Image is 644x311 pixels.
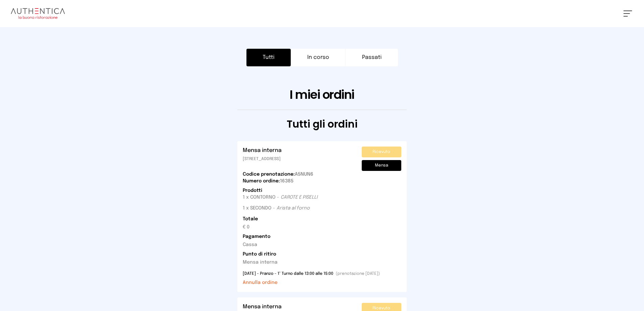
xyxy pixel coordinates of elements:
[243,303,282,311] span: Mensa interna
[243,259,401,266] div: Mensa interna
[243,188,262,193] span: Prodotti
[243,179,280,183] span: Numero ordine:
[243,194,276,201] div: 1 x CONTORNO
[281,194,317,201] div: CAROTE E PISELLI
[68,88,576,102] h1: I miei ordini
[336,272,380,276] span: (prenotazione [DATE])
[68,118,576,130] h2: Tutti gli ordini
[277,194,279,201] span: -
[243,147,282,155] span: Mensa interna
[243,171,401,178] span: A5NUN6
[273,205,275,212] span: -
[243,172,295,177] span: Codice prenotazione:
[243,279,278,286] button: Annulla ordine
[362,147,401,157] button: Ricevuto
[277,205,310,212] div: Arista al forno
[346,49,398,66] button: Passati
[243,179,293,183] span: 16385
[11,8,65,19] img: logo.8f33a47.png
[243,224,401,230] div: € 0
[243,251,401,258] span: Punto di ritiro
[243,272,333,276] span: [DATE] - Pranzo - 1° Turno dalle 13:00 alle 15:00
[243,233,401,240] span: Pagamento
[243,216,401,222] span: Totale
[362,160,401,171] button: Mensa
[246,49,291,66] button: Tutti
[291,49,346,66] button: In corso
[243,205,271,212] div: 1 x SECONDO
[243,157,281,161] span: [STREET_ADDRESS]
[243,241,401,248] p: Cassa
